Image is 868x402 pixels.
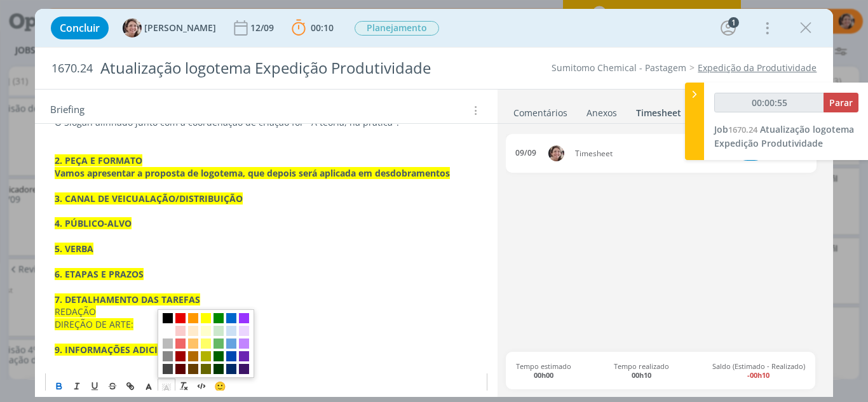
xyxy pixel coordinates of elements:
span: Briefing [50,102,85,119]
strong: 9. INFORMAÇÕES ADICIONAIS [55,344,186,356]
strong: 4. PÚBLICO-ALVO [55,217,132,229]
span: 🙂 [214,380,226,392]
button: Planejamento [354,20,440,36]
span: Saldo (Estimado - Realizado) [712,362,805,379]
button: Parar [824,93,858,112]
img: A [123,18,142,37]
span: 00:10 [311,22,334,34]
a: Job1670.24Atualização logotema Expedição Produtividade [714,123,854,149]
span: DIREÇÃO DE ARTE: [55,318,133,330]
a: Timesheet [635,101,682,119]
a: Comentários [513,101,568,119]
div: Atualização logotema Expedição Produtividade [95,53,492,84]
div: Anexos [587,107,617,119]
button: 00:10 [288,18,337,38]
div: 09/09 [515,149,536,157]
div: 12/09 [250,23,276,32]
strong: Vamos apresentar a proposta de logotema, que depois será aplicada em desdobramentos [55,167,450,179]
span: Tempo realizado [614,362,669,379]
span: REDAÇÃO [55,305,96,318]
b: -00h10 [747,370,770,380]
button: 🙂 [211,379,229,394]
span: 1670.24 [728,124,757,135]
strong: 3. CANAL DE VEICUALAÇÃO/DISTRIBUIÇÃO [55,192,243,204]
span: Parar [829,97,853,109]
strong: 2. PEÇA E FORMATO [55,154,142,166]
img: A [548,145,564,161]
a: Expedição da Produtividade [698,62,817,74]
strong: 6. ETAPAS E PRAZOS [55,268,144,280]
a: Sumitomo Chemical - Pastagem [552,62,686,74]
button: 1 [718,18,738,38]
strong: 5. VERBA [55,243,93,255]
div: dialog [35,9,834,397]
span: Atualização logotema Expedição Produtividade [714,123,854,149]
strong: 7. DETALHAMENTO DAS TAREFAS [55,293,200,305]
b: 00h00 [534,370,553,380]
span: Planejamento [355,21,439,36]
span: 1670.24 [51,62,93,76]
span: Timesheet [570,150,722,157]
span: Cor do Texto [140,379,158,394]
button: A[PERSON_NAME] [123,18,216,37]
span: Cor de Fundo [158,379,175,394]
span: Concluir [60,23,100,33]
b: 00h10 [632,370,651,380]
span: [PERSON_NAME] [144,23,216,32]
button: Concluir [51,17,109,39]
span: Tempo estimado [516,362,571,379]
div: 1 [728,17,739,28]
